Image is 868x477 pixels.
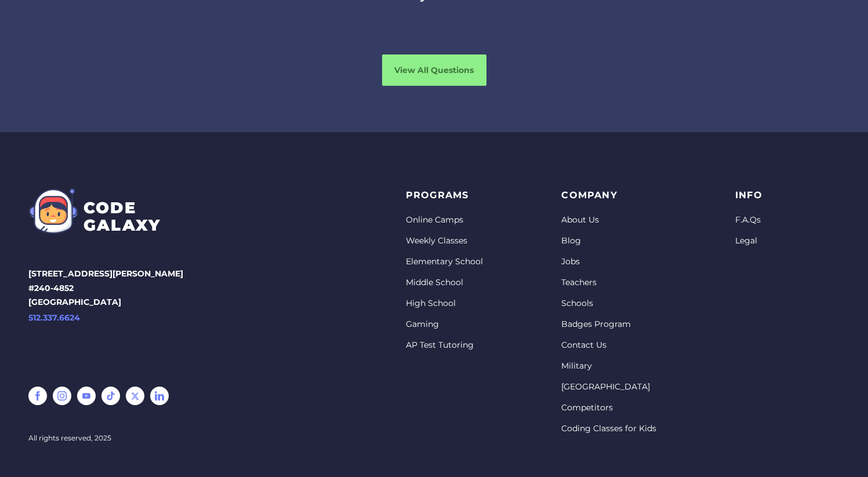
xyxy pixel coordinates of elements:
a: Online Camps [406,214,483,226]
a: Badges Program [561,319,656,330]
p: [STREET_ADDRESS][PERSON_NAME] #240-4852 [GEOGRAPHIC_DATA] [28,267,183,348]
a: Coding Classes for Kids [561,423,656,435]
a: Legal [735,235,762,247]
a: Competitors [561,402,656,414]
a: F.A.Qs [735,214,762,226]
a: Schools [561,298,656,309]
a: View All Questions [382,54,486,86]
div: All rights reserved, 2025 [28,432,183,444]
a: Blog [561,235,656,247]
p: Company [561,188,656,203]
a: About Us [561,214,656,226]
a: AP Test Tutoring [406,340,483,351]
a: High School [406,298,483,309]
a: [GEOGRAPHIC_DATA] [561,381,656,393]
a: Weekly Classes [406,235,483,247]
a: Jobs [561,256,656,268]
a: Contact Us [561,340,656,351]
a: CODEGALAXY [28,188,183,234]
p: PROGRAMS [406,188,483,203]
a: Gaming [406,319,483,330]
p: info [735,188,762,203]
a: Elementary School [406,256,483,268]
div: CODE GALAXY [83,199,161,234]
a: Middle School [406,277,483,289]
a: 512.337.6624 [28,311,183,325]
a: Military [561,361,656,372]
a: Teachers [561,277,656,289]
